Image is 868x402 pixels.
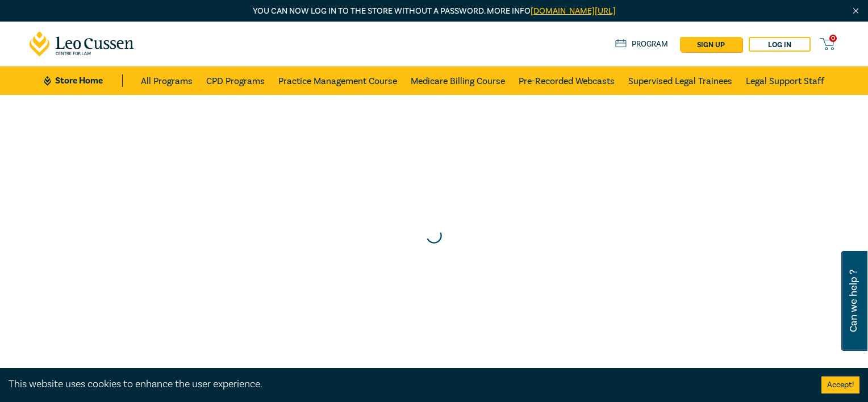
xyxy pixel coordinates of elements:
a: Log in [749,37,811,52]
a: Pre-Recorded Webcasts [519,66,615,95]
a: All Programs [141,66,193,95]
a: Program [615,38,668,51]
a: CPD Programs [206,66,265,95]
a: sign up [680,37,742,52]
span: Can we help ? [848,258,859,344]
a: Medicare Billing Course [411,66,505,95]
p: You can now log in to the store without a password. More info [30,5,838,18]
a: Legal Support Staff [746,66,824,95]
a: Practice Management Course [278,66,397,95]
img: Close [851,6,861,16]
button: Accept cookies [821,376,859,393]
div: This website uses cookies to enhance the user experience. [9,377,804,392]
a: [DOMAIN_NAME][URL] [531,6,616,16]
a: Store Home [44,74,123,87]
span: 0 [829,35,837,42]
a: Supervised Legal Trainees [628,66,732,95]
